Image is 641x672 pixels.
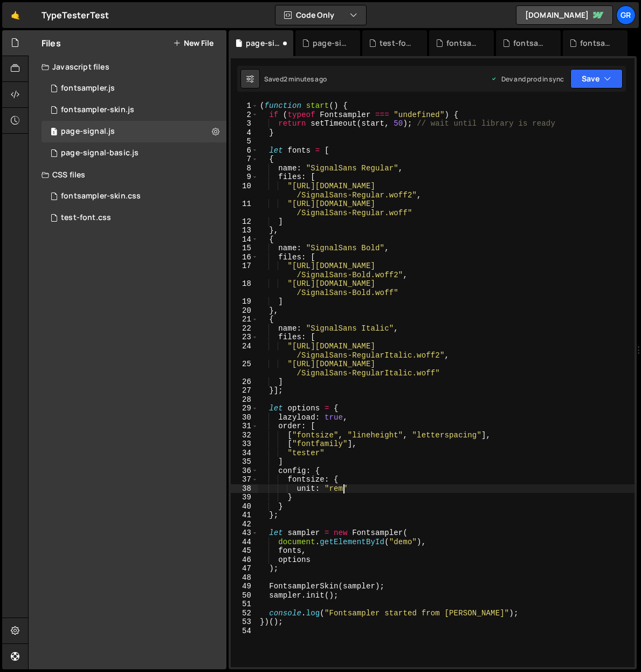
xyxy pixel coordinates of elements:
div: 34 [231,449,258,458]
span: 1 [51,128,57,137]
div: 17031/46795.css [42,186,226,207]
div: 35 [231,457,258,467]
div: fontsampler-skin.js [61,105,134,115]
div: 27 [231,386,258,395]
div: 19 [231,297,258,306]
div: 54 [231,627,258,636]
h2: Files [42,37,61,49]
div: 20 [231,306,258,316]
button: New File [173,39,213,47]
div: 8 [231,164,258,173]
div: 7 [231,155,258,164]
div: 2 [231,111,258,120]
div: 23 [231,333,258,342]
div: 36 [231,467,258,476]
div: 13 [231,226,258,235]
div: page-signal-basic.js [61,148,139,158]
div: 50 [231,591,258,600]
button: Code Only [275,5,366,25]
div: 51 [231,600,258,609]
div: page-signal-basic.js [313,38,347,49]
div: test-font.css [380,38,414,49]
div: 21 [231,315,258,324]
div: 52 [231,609,258,618]
div: 39 [231,493,258,502]
div: 40 [231,502,258,511]
a: 🤙 [2,2,29,28]
div: 43 [231,529,258,538]
div: 45 [231,546,258,556]
div: 25 [231,360,258,378]
div: 47 [231,564,258,573]
div: test-font.css [61,213,111,223]
div: 15 [231,244,258,253]
div: 17 [231,262,258,279]
div: 30 [231,413,258,422]
div: 17031/46792.js [42,78,226,99]
div: 12 [231,217,258,227]
div: 5 [231,137,258,146]
div: 49 [231,582,258,591]
div: fontsampler-skin.js [513,38,548,49]
a: [DOMAIN_NAME] [516,5,613,25]
div: 22 [231,324,258,333]
div: Dev and prod in sync [491,74,564,84]
div: 33 [231,440,258,449]
div: 6 [231,146,258,155]
div: 37 [231,475,258,484]
div: 10 [231,182,258,200]
div: 1 [231,101,258,111]
div: Saved [264,74,327,84]
div: TypeTesterTest [42,9,109,22]
div: 2 minutes ago [284,74,327,84]
div: 4 [231,128,258,138]
div: 17031/46794.js [42,99,226,121]
div: page-signal.js [61,127,115,136]
div: fontsampler-skin.css [446,38,481,49]
div: 53 [231,618,258,627]
div: 28 [231,395,258,404]
div: 11 [231,200,258,217]
div: page-signal-basic.js [42,142,226,164]
div: 44 [231,538,258,547]
div: 9 [231,173,258,182]
div: CSS files [29,164,226,186]
div: fontsampler.js [580,38,615,49]
div: page-signal.js [246,38,280,49]
a: Gr [616,5,636,25]
div: 31 [231,422,258,431]
div: 32 [231,431,258,440]
div: 17031/46822.js [42,121,226,142]
div: 42 [231,520,258,529]
div: 24 [231,342,258,360]
div: 48 [231,573,258,582]
button: Save [570,69,623,88]
div: 26 [231,378,258,387]
div: 46 [231,556,258,565]
div: 41 [231,511,258,520]
div: 38 [231,484,258,493]
div: fontsampler-skin.css [61,191,141,201]
div: Javascript files [29,56,226,78]
div: 17031/46814.css [42,207,226,229]
div: 29 [231,404,258,413]
div: 18 [231,279,258,297]
div: 16 [231,253,258,262]
div: fontsampler.js [61,84,115,93]
div: 3 [231,119,258,128]
div: 14 [231,235,258,244]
